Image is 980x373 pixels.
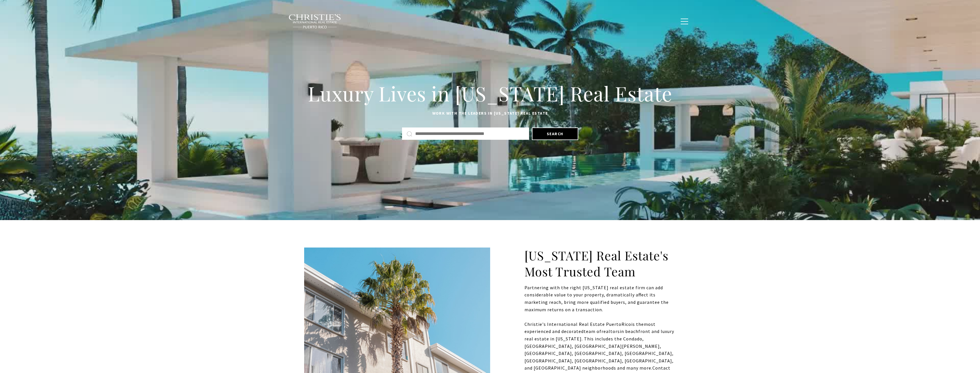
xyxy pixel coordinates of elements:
[304,110,676,117] p: Work with the leaders in [US_STATE] Real Estate
[524,248,676,280] h2: [US_STATE] Real Estate's Most Trusted Team
[601,328,620,334] span: realtors
[288,14,342,29] img: Christie's International Real Estate black text logo
[304,81,676,106] h1: Luxury Lives in [US_STATE] Real Estate
[609,321,621,327] span: uerto
[625,321,631,327] span: ico
[532,127,578,140] button: Search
